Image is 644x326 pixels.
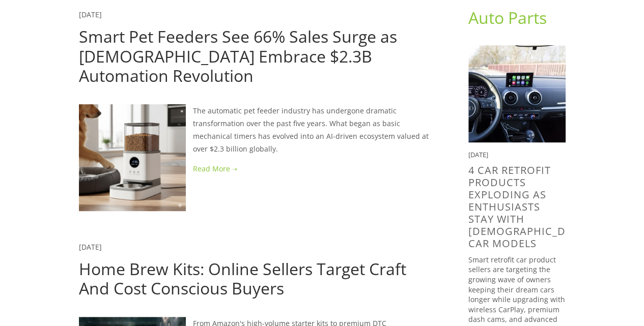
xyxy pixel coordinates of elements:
[79,104,436,156] p: The automatic pet feeder industry has undergone dramatic transformation over the past five years....
[468,150,488,159] time: [DATE]
[79,258,406,299] a: Home Brew Kits: Online Sellers Target Craft And Cost Conscious Buyers
[468,45,566,142] img: 4 Car Retrofit Products Exploding as Enthusiasts Stay With 8+ Year Old Car Models
[468,163,590,250] a: 4 Car Retrofit Products Exploding as Enthusiasts Stay With [DEMOGRAPHIC_DATA] Car Models
[79,10,102,19] a: [DATE]
[79,25,397,86] a: Smart Pet Feeders See 66% Sales Surge as [DEMOGRAPHIC_DATA] Embrace $2.3B Automation Revolution
[79,104,186,211] img: Smart Pet Feeders See 66% Sales Surge as Americans Embrace $2.3B Automation Revolution
[79,242,102,252] a: [DATE]
[468,7,547,28] a: Auto Parts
